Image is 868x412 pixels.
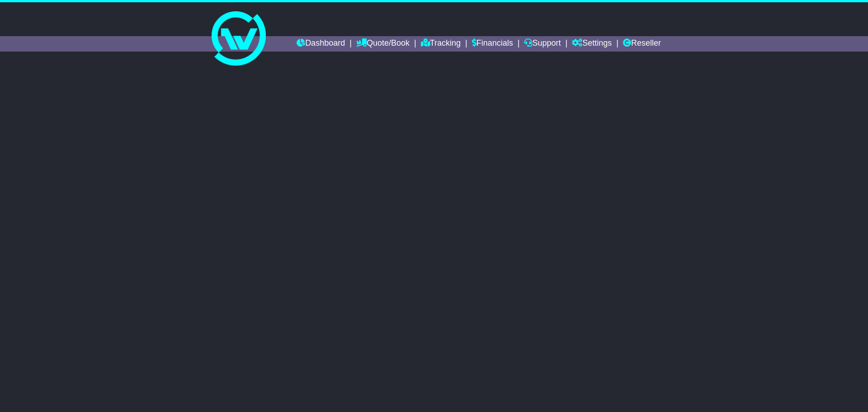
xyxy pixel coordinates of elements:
[524,36,561,52] a: Support
[572,36,612,52] a: Settings
[623,36,661,52] a: Reseller
[472,36,513,52] a: Financials
[297,36,345,52] a: Dashboard
[421,36,461,52] a: Tracking
[356,36,410,52] a: Quote/Book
